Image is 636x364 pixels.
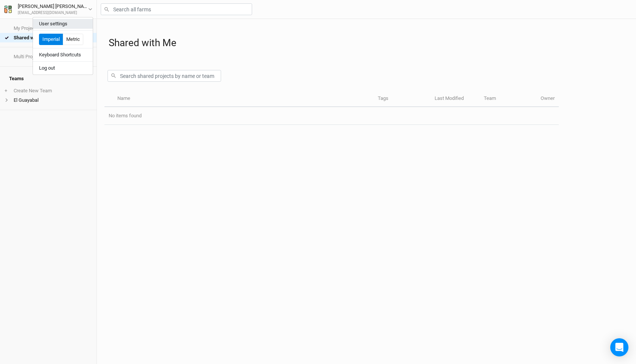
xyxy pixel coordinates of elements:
[33,63,93,73] button: Log out
[63,34,83,45] button: Metric
[104,107,559,125] td: No items found
[39,34,63,45] button: Imperial
[610,338,628,356] div: Open Intercom Messenger
[33,19,93,29] button: User settings
[430,91,480,107] th: Last Modified
[18,10,88,16] div: [EMAIL_ADDRESS][DOMAIN_NAME]
[4,2,93,16] button: [PERSON_NAME] [PERSON_NAME][EMAIL_ADDRESS][DOMAIN_NAME]
[480,91,536,107] th: Team
[101,3,252,15] input: Search all farms
[536,91,559,107] th: Owner
[33,50,93,60] button: Keyboard Shortcuts
[374,91,430,107] th: Tags
[109,37,628,49] h1: Shared with Me
[108,70,221,82] input: Search shared projects by name or team
[18,3,88,10] div: [PERSON_NAME] [PERSON_NAME]
[113,91,373,107] th: Name
[5,71,92,86] h4: Teams
[5,88,7,94] span: +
